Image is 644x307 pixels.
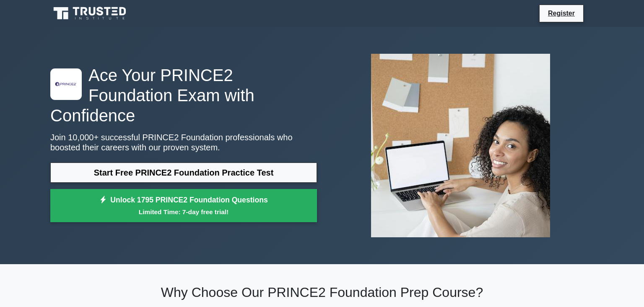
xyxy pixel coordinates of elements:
a: Start Free PRINCE2 Foundation Practice Test [50,163,317,183]
a: Unlock 1795 PRINCE2 Foundation QuestionsLimited Time: 7-day free trial! [50,189,317,223]
p: Join 10,000+ successful PRINCE2 Foundation professionals who boosted their careers with our prove... [50,132,317,152]
small: Limited Time: 7-day free trial! [61,207,306,217]
h2: Why Choose Our PRINCE2 Foundation Prep Course? [50,284,594,300]
a: Register [543,8,580,18]
h1: Ace Your PRINCE2 Foundation Exam with Confidence [50,65,317,126]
